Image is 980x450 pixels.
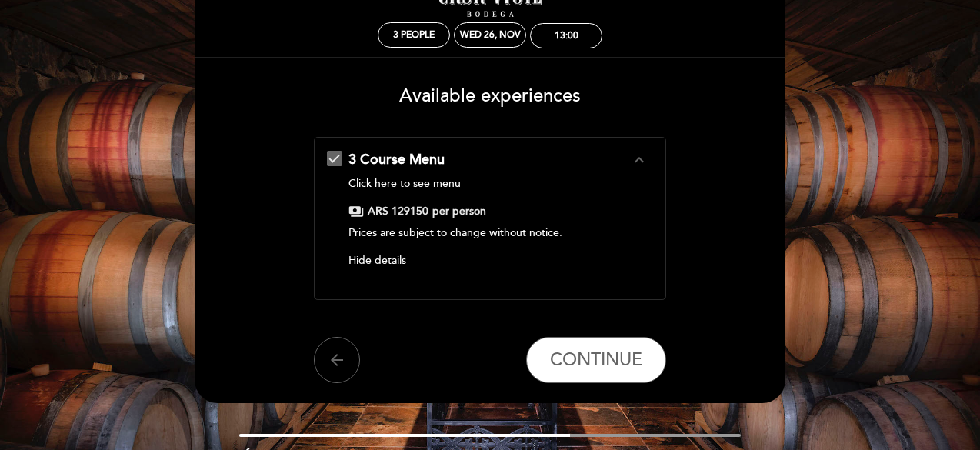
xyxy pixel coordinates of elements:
[399,85,581,107] span: Available experiences
[348,151,445,168] span: 3 Course Menu
[630,151,648,169] i: expand_less
[348,225,631,241] p: Prices are subject to change without notice.
[348,177,461,190] a: Click here to see menu
[393,29,435,41] span: 3 people
[625,150,653,170] button: expand_less
[368,204,428,219] span: ARS 129150
[348,254,406,267] span: Hide details
[348,204,364,219] span: payments
[314,337,360,383] button: arrow_back
[555,30,578,42] div: 13:00
[460,29,521,41] div: Wed 26, Nov
[328,351,346,369] i: arrow_back
[550,349,642,371] span: CONTINUE
[526,337,666,383] button: CONTINUE
[327,150,654,275] md-checkbox: 3 Course Menu expand_less Click here to see menu payments ARS 129150 per person View details
[432,204,486,219] span: per person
